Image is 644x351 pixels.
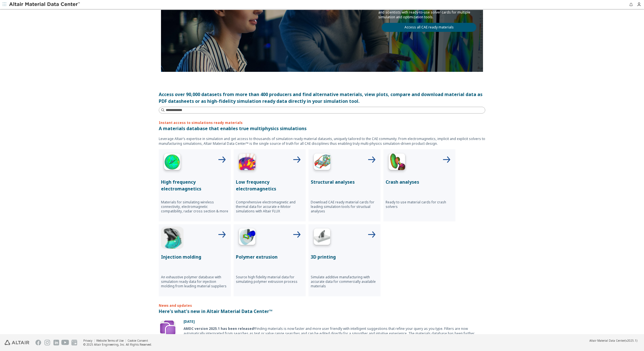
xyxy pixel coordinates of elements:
button: Structural Analyses IconStructural analysesDownload CAE ready material cards for leading simulati... [308,149,381,221]
p: Here's what's new in Altair Material Data Center™ [159,308,485,315]
p: Ready to use material cards for crash solvers [386,200,453,209]
button: Injection Molding IconInjection moldingAn exhaustive polymer database with simulation ready data ... [159,224,231,296]
p: Instant access to simulations ready materials [159,120,485,125]
button: High Frequency IconHigh frequency electromagneticsMaterials for simulating wireless connectivity,... [159,149,231,221]
img: Altair Engineering [5,340,29,345]
button: Low Frequency IconLow frequency electromagneticsComprehensive electromagnetic and thermal data fo... [234,149,306,221]
img: Crash Analyses Icon [386,152,408,174]
img: Update Icon Software [159,319,177,337]
img: 3D Printing Icon [311,226,333,249]
p: Comprehensive electromagnetic and thermal data for accurate e-Motor simulations with Altair FLUX [236,200,303,214]
img: Low Frequency Icon [236,152,258,174]
div: (v2025.1) [589,339,637,343]
span: Altair Material Data Center [589,339,625,343]
p: Injection molding [161,254,229,260]
p: A materials database that enables true multiphysics simulations [159,125,485,132]
p: [DATE] [184,319,485,324]
button: Polymer Extrusion IconPolymer extrusionSource high fidelity material data for simulating polymer ... [234,224,306,296]
p: News and updates [159,303,485,308]
p: High frequency electromagnetics [161,179,229,192]
a: Website Terms of Use [96,339,124,343]
p: Crash analyses [386,179,453,185]
p: Simulate additive manufacturing with accurate data for commercially available materials [311,275,378,288]
a: Cookie Consent [128,339,148,343]
p: Materials for simulating wireless connectivity, electromagnetic compatibility, radar cross sectio... [161,200,229,214]
div: © 2025 Altair Engineering, Inc. All Rights Reserved. [83,343,152,346]
button: 3D Printing Icon3D printingSimulate additive manufacturing with accurate data for commercially av... [308,224,381,296]
p: Polymer extrusion [236,254,303,260]
p: Leverage Altair’s expertise in simulation and get access to thousands of simulation ready materia... [159,136,485,146]
b: AMDC version 2025.1 has been released! [184,326,255,331]
p: Low frequency electromagnetics [236,179,303,192]
p: Source high fidelity material data for simulating polymer extrusion process [236,275,303,284]
img: Polymer Extrusion Icon [236,226,258,249]
div: Finding materials is now faster and more user friendly with intelligent suggestions that refine y... [184,326,485,345]
p: Structural analyses [311,179,378,185]
img: Injection Molding Icon [161,226,184,249]
p: An exhaustive polymer database with simulation ready data for injection molding from leading mate... [161,275,229,288]
p: Download CAE ready material cards for leading simulation tools for structual analyses [311,200,378,214]
p: 3D printing [311,254,378,260]
img: High Frequency Icon [161,152,184,174]
div: Access over 90,000 datasets from more than 400 producers and find alternative materials, view plo... [159,91,485,105]
button: Crash Analyses IconCrash analysesReady to use material cards for crash solvers [383,149,455,221]
img: Altair Material Data Center [9,2,81,7]
img: Structural Analyses Icon [311,152,333,174]
a: Privacy [83,339,92,343]
a: Access all CAE ready materials [382,23,476,32]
